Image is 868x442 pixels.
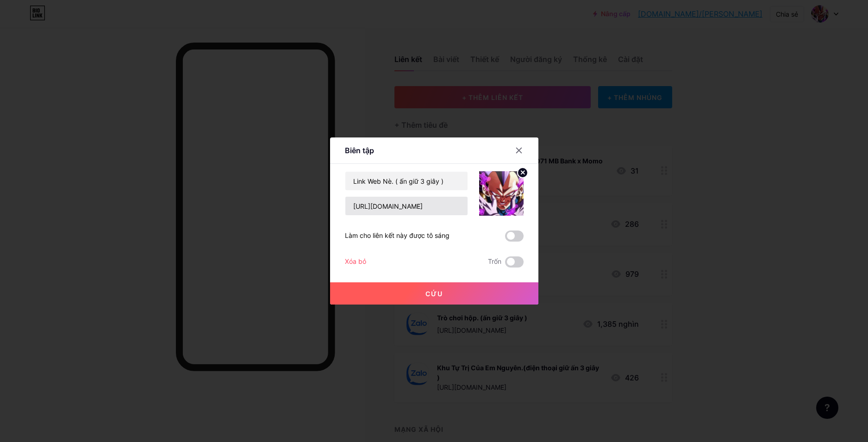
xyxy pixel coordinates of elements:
font: Xóa bỏ [345,257,366,265]
button: Cứu [330,282,538,305]
input: Tiêu đề [345,172,468,190]
font: Biên tập [345,146,374,155]
img: liên kết_hình thu nhỏ [479,171,524,216]
input: URL [345,197,468,215]
font: Cứu [425,290,443,298]
font: Làm cho liên kết này được tô sáng [345,231,450,239]
font: Trốn [488,257,501,265]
